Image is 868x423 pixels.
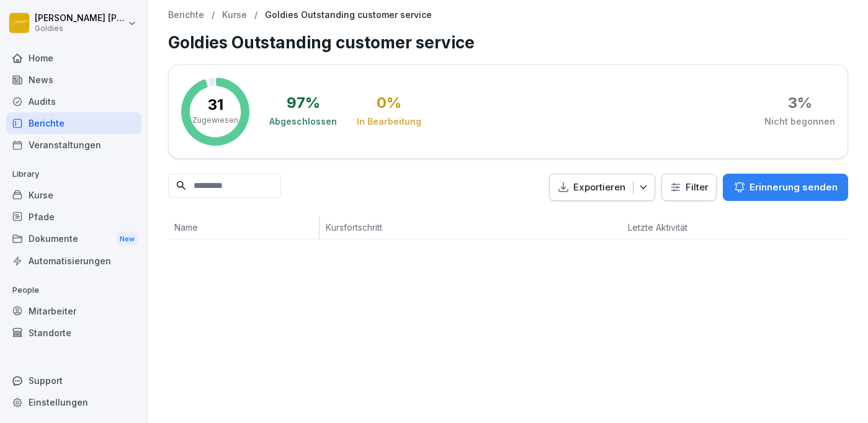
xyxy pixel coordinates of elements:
div: 97 % [287,96,320,110]
div: In Bearbeitung [357,115,421,128]
div: Nicht begonnen [764,115,835,128]
p: Goldies Outstanding customer service [265,10,432,20]
button: Erinnerung senden [723,174,848,201]
p: Goldies [35,24,125,33]
a: Einstellungen [6,391,141,413]
a: Home [6,47,141,69]
h1: Goldies Outstanding customer service [168,30,848,55]
div: Support [6,370,141,391]
div: Abgeschlossen [269,115,337,128]
div: 3 % [788,96,812,110]
div: Filter [669,181,709,194]
p: Erinnerung senden [749,180,838,194]
a: Audits [6,91,141,112]
p: [PERSON_NAME] [PERSON_NAME] [35,13,125,24]
a: Kurse [222,10,247,20]
div: New [117,232,138,246]
p: Library [6,164,141,184]
a: DokumenteNew [6,228,141,251]
a: Veranstaltungen [6,134,141,156]
button: Filter [662,174,716,201]
a: News [6,69,141,91]
p: Name [174,221,313,234]
a: Berichte [6,112,141,134]
p: / [254,10,257,20]
p: Exportieren [573,180,625,195]
p: 31 [208,97,223,112]
p: People [6,280,141,300]
button: Exportieren [549,174,655,202]
a: Automatisierungen [6,250,141,272]
p: Zugewiesen [192,115,238,126]
a: Standorte [6,322,141,344]
a: Berichte [168,10,204,20]
div: 0 % [377,96,401,110]
a: Pfade [6,206,141,228]
a: Kurse [6,184,141,206]
div: Dokumente [6,228,141,251]
p: Kursfortschritt [326,221,502,234]
p: Letzte Aktivität [628,221,710,234]
p: / [212,10,215,20]
a: Mitarbeiter [6,300,141,322]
